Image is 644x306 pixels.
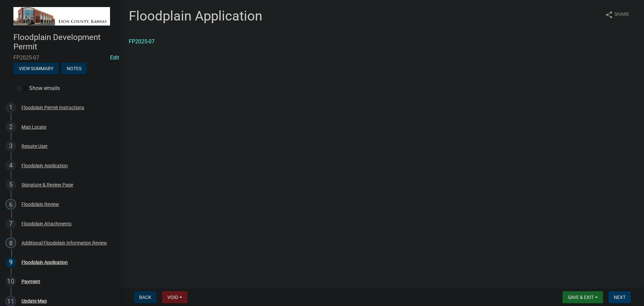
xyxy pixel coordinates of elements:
[162,291,187,303] button: Void
[21,125,46,129] div: Map Locate
[5,160,16,171] div: 4
[5,102,16,113] div: 1
[5,218,16,229] div: 7
[129,8,262,24] h1: Floodplain Application
[614,295,626,300] span: Next
[5,199,16,210] div: 6
[5,237,16,248] div: 8
[21,182,73,187] div: Signature & Review Page
[600,8,635,21] button: shareShare
[21,299,47,303] div: Update Map
[5,122,16,132] div: 2
[21,260,68,265] div: Floodplain Application
[5,257,16,268] div: 9
[562,291,603,303] button: Save & Exit
[568,295,594,300] span: Save & Exit
[13,66,59,72] wm-modal-confirm: Summary
[110,54,119,61] a: Edit
[608,291,631,303] button: Next
[21,202,59,207] div: Floodplain Review
[605,11,613,19] i: share
[614,11,629,19] span: Share
[21,105,84,110] div: Floodplain Permit Instructions
[21,221,71,226] div: Floodplain Attachments
[21,144,48,148] div: Require User
[134,291,157,303] button: Back
[61,66,87,72] wm-modal-confirm: Notes
[61,62,87,75] button: Notes
[13,7,110,26] img: Lyon County, Kansas
[13,33,115,52] h4: Floodplain Development Permit
[13,54,107,61] span: FP2025-07
[129,38,155,45] a: FP2025-07
[167,295,178,300] span: Void
[5,276,16,287] div: 10
[21,163,68,168] div: Floodplain Application
[21,241,107,245] div: Additional Floodplain Information Review
[13,62,59,75] button: View Summary
[21,279,40,284] div: Payment
[139,295,151,300] span: Back
[5,141,16,151] div: 3
[5,179,16,190] div: 5
[110,54,119,61] wm-modal-confirm: Edit Application Number
[16,84,60,92] label: Show emails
